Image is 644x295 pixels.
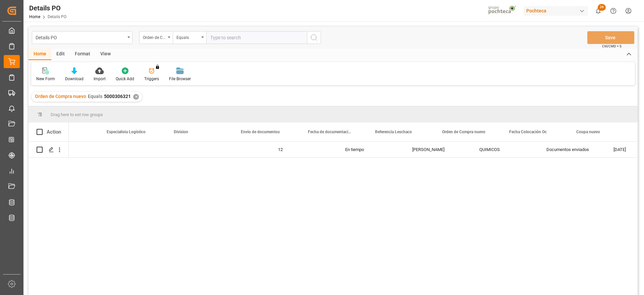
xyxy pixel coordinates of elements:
[404,142,471,157] div: [PERSON_NAME]
[602,44,622,49] span: Ctrl/CMD + S
[486,5,519,17] img: pochtecaImg.jpg_1689854062.jpg
[104,94,131,99] span: 5000306321
[51,49,70,60] div: Edit
[47,129,61,135] div: Action
[169,76,191,82] div: File Browser
[143,33,166,41] div: Orden de Compra nuevo
[29,3,66,13] div: Details PO
[598,4,606,11] span: 26
[139,31,173,44] button: open menu
[36,76,55,82] div: New Form
[35,94,86,99] span: Orden de Compra nuevo
[95,49,116,60] div: View
[524,6,588,16] div: Pochteca
[116,76,134,82] div: Quick Add
[107,130,146,134] span: Especialista Logístico
[176,33,199,41] div: Equals
[36,33,125,41] div: Details PO
[88,94,102,99] span: Equals
[308,130,353,134] span: Fecha de documentación requerida
[94,76,106,82] div: Import
[576,130,600,134] span: Coupa nuevo
[479,142,530,157] div: QUIMICOS
[65,76,84,82] div: Download
[509,130,547,134] span: Fecha Colocación Oc
[29,49,51,60] div: Home
[524,4,591,17] button: Pochteca
[70,49,95,60] div: Format
[442,130,485,134] span: Orden de Compra nuevo
[29,14,40,19] a: Home
[29,142,69,158] div: Press SPACE to select this row.
[173,31,206,44] button: open menu
[307,31,321,44] button: search button
[375,130,412,134] span: Referencia Leschaco
[587,31,634,44] button: Save
[337,142,404,157] div: En tiempo
[241,130,280,134] span: Envio de documentos
[32,31,132,44] button: open menu
[606,3,621,18] button: Help Center
[206,31,307,44] input: Type to search
[133,94,139,100] div: ✕
[270,142,337,157] div: 12
[51,112,103,117] span: Drag here to set row groups
[591,3,606,18] button: show 26 new notifications
[538,142,605,157] div: Documentos enviados
[174,130,188,134] span: Division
